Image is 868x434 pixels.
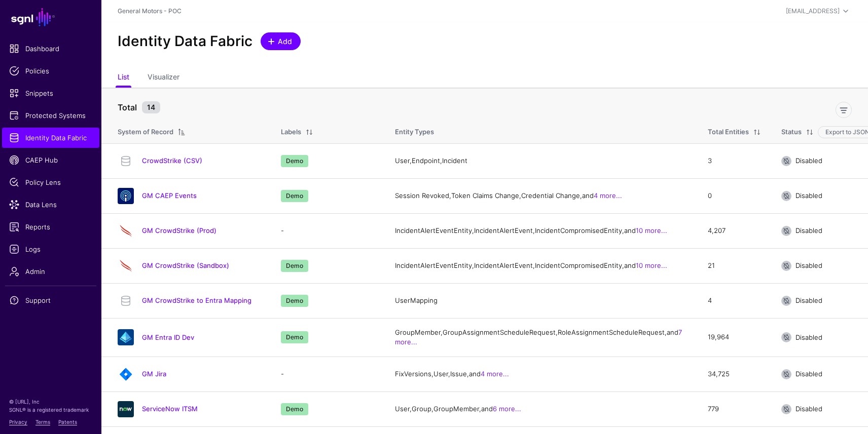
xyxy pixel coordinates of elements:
img: svg+xml;base64,PHN2ZyB3aWR0aD0iNjQiIGhlaWdodD0iNjQiIHZpZXdCb3g9IjAgMCA2NCA2NCIgZmlsbD0ibm9uZSIgeG... [118,366,134,382]
td: 3 [698,143,771,178]
span: Demo [281,260,308,272]
a: General Motors - POC [118,7,182,15]
a: CAEP Hub [2,150,99,170]
span: Logs [9,244,92,254]
a: ServiceNow ITSM [142,405,198,413]
a: Patents [58,419,77,425]
a: GM Jira [142,370,166,378]
div: [EMAIL_ADDRESS] [786,7,840,16]
a: Privacy [9,419,27,425]
a: Admin [2,261,99,282]
span: Support [9,295,92,305]
span: Add [277,36,294,47]
h2: Identity Data Fabric [118,33,252,50]
span: Disabled [795,296,822,304]
span: Demo [281,190,308,202]
span: Demo [281,331,308,343]
a: Identity Data Fabric [2,128,99,148]
span: Disabled [795,191,822,200]
a: GM CrowdStrike (Sandbox) [142,261,229,269]
a: Protected Systems [2,105,99,126]
td: - [271,213,385,248]
p: SGNL® is a registered trademark [9,406,92,414]
a: 4 more... [481,370,509,378]
td: UserMapping [385,283,698,318]
p: © [URL], Inc [9,398,92,406]
a: 4 more... [594,191,622,200]
a: 10 more... [636,261,667,269]
span: Disabled [795,156,822,165]
img: svg+xml;base64,PHN2ZyB3aWR0aD0iNjQiIGhlaWdodD0iNjQiIHZpZXdCb3g9IjAgMCA2NCA2NCIgZmlsbD0ibm9uZSIgeG... [118,329,134,345]
a: 6 more... [493,405,521,413]
small: 14 [142,101,160,113]
span: Reports [9,222,92,232]
span: Dashboard [9,44,92,54]
a: GM Entra ID Dev [142,333,194,341]
a: Policies [2,61,99,81]
a: Data Lens [2,194,99,215]
a: CrowdStrike (CSV) [142,156,202,165]
td: User, Group, GroupMember, and [385,391,698,426]
span: Admin [9,266,92,277]
div: Status [781,127,802,137]
a: Policy Lens [2,172,99,192]
span: Entity Types [395,128,434,136]
td: - [271,357,385,391]
td: 779 [698,391,771,426]
span: Disabled [795,370,822,378]
img: svg+xml;base64,PHN2ZyB3aWR0aD0iNjQiIGhlaWdodD0iNjQiIHZpZXdCb3g9IjAgMCA2NCA2NCIgZmlsbD0ibm9uZSIgeG... [118,258,134,274]
a: GM CrowdStrike to Entra Mapping [142,296,251,304]
span: Demo [281,295,308,307]
strong: Total [118,102,137,112]
span: Disabled [795,333,822,341]
span: Disabled [795,226,822,234]
span: Protected Systems [9,110,92,121]
td: 34,725 [698,357,771,391]
span: Data Lens [9,200,92,210]
img: svg+xml;base64,PHN2ZyB3aWR0aD0iNjQiIGhlaWdodD0iNjQiIHZpZXdCb3g9IjAgMCA2NCA2NCIgZmlsbD0ibm9uZSIgeG... [118,188,134,204]
td: 4 [698,283,771,318]
a: SGNL [6,6,95,28]
a: Terms [35,419,50,425]
span: Demo [281,403,308,415]
a: Add [261,32,301,50]
span: Policies [9,66,92,76]
a: List [118,68,129,88]
a: GM CrowdStrike (Prod) [142,226,216,234]
a: Visualizer [148,68,179,88]
a: 10 more... [636,226,667,234]
td: 21 [698,248,771,283]
img: svg+xml;base64,PHN2ZyB3aWR0aD0iNjQiIGhlaWdodD0iNjQiIHZpZXdCb3g9IjAgMCA2NCA2NCIgZmlsbD0ibm9uZSIgeG... [118,401,134,417]
span: Disabled [795,405,822,413]
td: FixVersions, User, Issue, and [385,357,698,391]
span: Demo [281,155,308,167]
div: System of Record [118,127,173,137]
span: Policy Lens [9,177,92,187]
td: 4,207 [698,213,771,248]
td: 0 [698,178,771,213]
a: Reports [2,217,99,237]
td: IncidentAlertEventEntity, IncidentAlertEvent, IncidentCompromisedEntity, and [385,213,698,248]
td: Session Revoked, Token Claims Change, Credential Change, and [385,178,698,213]
a: Snippets [2,83,99,103]
a: Logs [2,239,99,259]
span: Disabled [795,261,822,269]
div: Labels [281,127,301,137]
td: IncidentAlertEventEntity, IncidentAlertEvent, IncidentCompromisedEntity, and [385,248,698,283]
td: GroupMember, GroupAssignmentScheduleRequest, RoleAssignmentScheduleRequest, and [385,318,698,357]
div: Total Entities [708,127,749,137]
img: svg+xml;base64,PHN2ZyB3aWR0aD0iNjQiIGhlaWdodD0iNjQiIHZpZXdCb3g9IjAgMCA2NCA2NCIgZmlsbD0ibm9uZSIgeG... [118,223,134,239]
td: User, Endpoint, Incident [385,143,698,178]
a: Dashboard [2,38,99,59]
span: Identity Data Fabric [9,133,92,143]
a: GM CAEP Events [142,191,197,200]
span: Snippets [9,88,92,98]
td: 19,964 [698,318,771,357]
span: CAEP Hub [9,155,92,165]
